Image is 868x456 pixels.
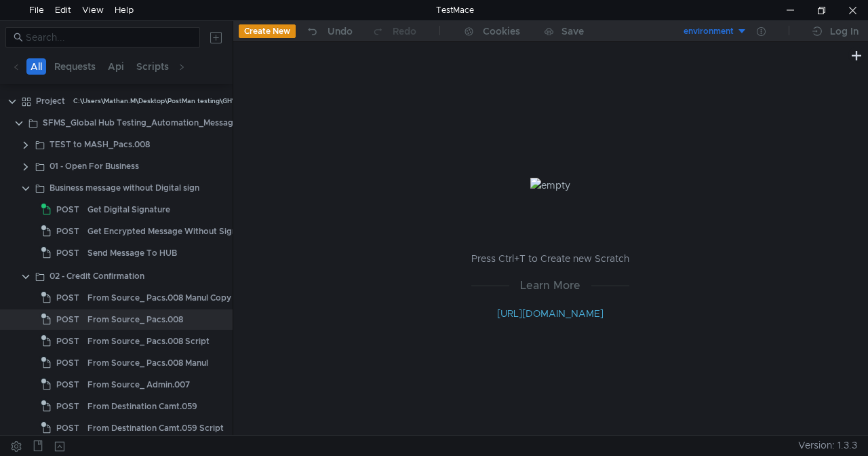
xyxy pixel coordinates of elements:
div: From Source_ Admin.007 [87,375,190,395]
div: TEST to MASH_Pacs.008 [50,134,150,155]
span: Learn More [509,277,591,294]
span: POST [56,375,79,395]
span: POST [56,309,79,330]
div: From Source_ Pacs.008 Script [87,331,210,351]
span: POST [56,243,79,263]
div: environment [684,25,734,38]
span: POST [56,288,79,308]
div: Save [561,26,584,36]
span: POST [56,331,79,351]
span: POST [56,353,79,373]
div: Cookies [483,23,520,39]
button: Scripts [132,58,173,75]
button: All [26,58,46,75]
span: POST [56,418,79,438]
span: POST [56,199,79,220]
div: 01 - Open For Business [50,156,139,176]
input: Search... [26,30,192,45]
span: Version: 1.3.3 [798,436,857,455]
div: Undo [328,23,353,39]
button: Requests [50,58,100,75]
div: C:\Users\Mathan.M\Desktop\PostMan testing\GH\JSON File\TestMace\Project [73,91,324,111]
div: Log In [830,23,859,39]
div: From Destination Camt.059 Script [87,418,224,438]
div: SFMS_Global Hub Testing_Automation_Messages [43,113,242,133]
span: POST [56,396,79,417]
span: POST [56,221,79,242]
button: Undo [296,21,362,41]
div: Project [36,91,65,111]
div: From Destination Camt.059 [87,396,197,417]
img: empty [530,178,570,193]
div: Get Digital Signature [87,199,170,220]
div: Send Message To HUB [87,243,177,263]
button: Create New [239,24,296,38]
a: [URL][DOMAIN_NAME] [497,307,604,320]
div: From Source_ Pacs.008 Manul [87,353,208,373]
div: From Source_ Pacs.008 [87,309,183,330]
div: Business message without Digital sign [50,178,199,198]
div: 02 - Credit Confirmation [50,266,144,286]
button: Api [104,58,128,75]
button: environment [653,20,747,42]
div: From Source_ Pacs.008 Manul Copy [87,288,231,308]
div: Redo [393,23,416,39]
button: Redo [362,21,426,41]
div: Get Encrypted Message Without Sign [87,221,237,242]
p: Press Ctrl+T to Create new Scratch [471,250,629,267]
